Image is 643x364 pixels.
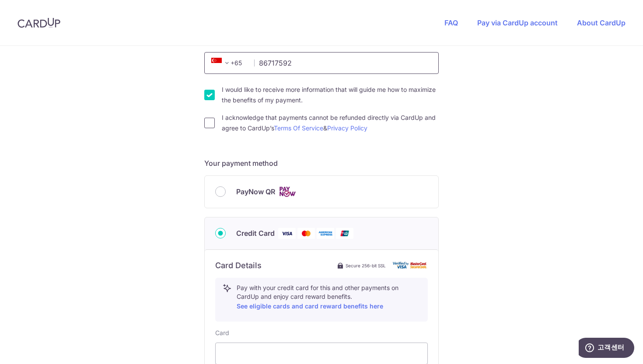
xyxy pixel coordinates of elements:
[215,186,428,197] div: PayNow QR Cards logo
[236,186,275,197] span: PayNow QR
[577,18,626,27] a: About CardUp
[579,338,634,360] iframe: 자세한 정보를 찾을 수 있는 위젯을 엽니다.
[236,228,275,238] span: Credit Card
[211,58,232,68] span: +65
[215,260,262,271] h6: Card Details
[215,228,428,239] div: Credit Card Visa Mastercard American Express Union Pay
[215,329,229,337] label: Card
[393,262,428,269] img: card secure
[209,58,248,68] span: +65
[237,283,420,311] p: Pay with your credit card for this and other payments on CardUp and enjoy card reward benefits.
[204,158,439,168] h5: Your payment method
[274,124,323,132] a: Terms Of Service
[317,228,334,239] img: American Express
[223,348,420,359] iframe: Secure card payment input frame
[444,18,458,27] a: FAQ
[297,228,315,239] img: Mastercard
[237,302,383,310] a: See eligible cards and card reward benefits here
[336,228,353,239] img: Union Pay
[222,112,439,133] label: I acknowledge that payments cannot be refunded directly via CardUp and agree to CardUp’s &
[327,124,367,132] a: Privacy Policy
[279,186,296,197] img: Cards logo
[222,84,439,105] label: I would like to receive more information that will guide me how to maximize the benefits of my pa...
[17,17,60,28] img: CardUp
[278,228,296,239] img: Visa
[346,262,386,269] span: Secure 256-bit SSL
[477,18,558,27] a: Pay via CardUp account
